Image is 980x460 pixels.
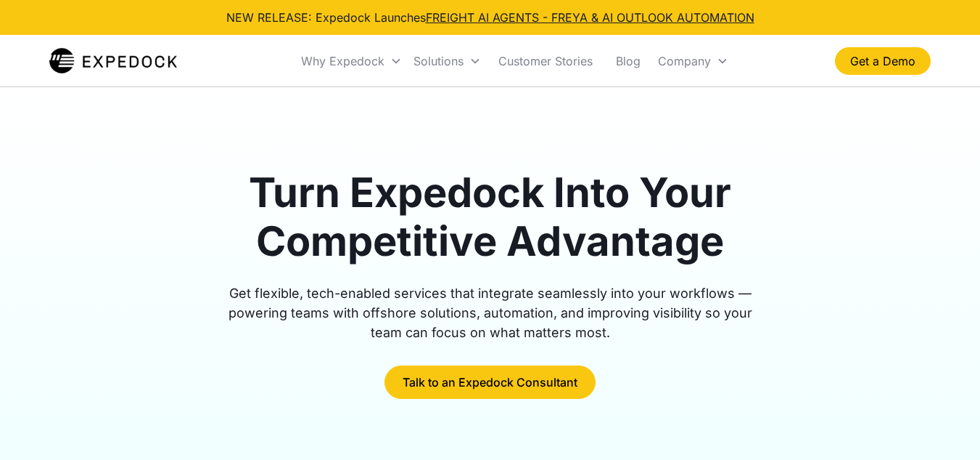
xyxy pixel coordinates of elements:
[384,366,596,399] a: Talk to an Expedock Consultant
[426,10,754,25] a: FREIGHT AI AGENTS - FREYA & AI OUTLOOK AUTOMATION
[835,47,931,75] a: Get a Demo
[295,36,408,86] div: Why Expedock
[408,36,487,86] div: Solutions
[226,9,754,26] div: NEW RELEASE: Expedock Launches
[487,36,604,86] a: Customer Stories
[212,283,769,342] div: Get flexible, tech-enabled services that integrate seamlessly into your workflows — powering team...
[212,169,769,266] h1: Turn Expedock Into Your Competitive Advantage
[658,54,711,68] div: Company
[301,54,384,68] div: Why Expedock
[604,36,652,86] a: Blog
[49,47,178,76] img: Expedock Logo
[652,36,734,86] div: Company
[49,47,178,76] a: home
[413,54,464,68] div: Solutions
